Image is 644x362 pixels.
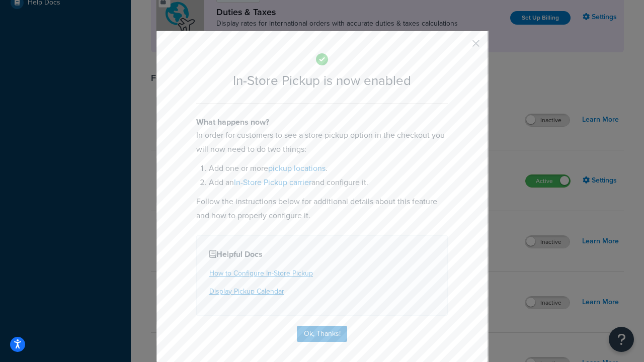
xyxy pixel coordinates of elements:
h2: In-Store Pickup is now enabled [196,73,448,88]
a: pickup locations [268,162,326,174]
li: Add one or more . [209,161,448,175]
a: In-Store Pickup carrier [234,176,311,188]
a: Display Pickup Calendar [209,286,284,297]
li: Add an and configure it. [209,175,448,190]
h4: What happens now? [196,116,448,128]
h4: Helpful Docs [209,248,435,260]
a: How to Configure In-Store Pickup [209,268,313,279]
p: In order for customers to see a store pickup option in the checkout you will now need to do two t... [196,128,448,156]
p: Follow the instructions below for additional details about this feature and how to properly confi... [196,195,448,223]
button: Ok, Thanks! [297,326,347,342]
